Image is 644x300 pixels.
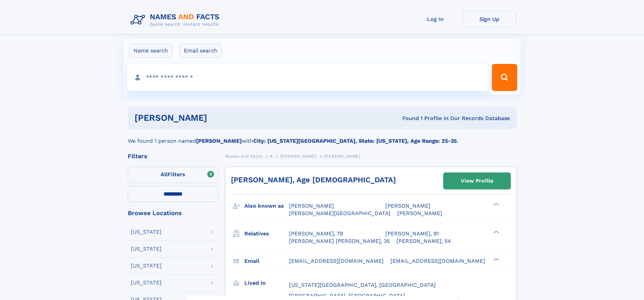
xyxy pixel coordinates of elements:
[289,210,390,216] span: [PERSON_NAME][GEOGRAPHIC_DATA]
[244,228,289,239] h3: Relatives
[270,152,273,160] a: B
[131,263,162,269] div: [US_STATE]
[390,258,485,264] span: [EMAIL_ADDRESS][DOMAIN_NAME]
[492,202,500,207] div: ❯
[231,176,396,184] a: [PERSON_NAME], Age [DEMOGRAPHIC_DATA]
[128,11,225,29] img: Logo Names and Facts
[244,277,289,289] h3: Lived in
[280,152,316,160] a: [PERSON_NAME]
[289,237,390,245] a: [PERSON_NAME] [PERSON_NAME], 35
[385,203,430,209] span: [PERSON_NAME]
[385,230,439,237] a: [PERSON_NAME], 91
[280,154,316,159] span: [PERSON_NAME]
[289,203,334,209] span: [PERSON_NAME]
[129,44,172,58] label: Name search
[324,154,360,159] span: [PERSON_NAME]
[131,229,162,235] div: [US_STATE]
[270,154,273,159] span: B
[397,237,451,245] a: [PERSON_NAME], 54
[397,210,442,216] span: [PERSON_NAME]
[289,293,405,299] span: [GEOGRAPHIC_DATA], [GEOGRAPHIC_DATA]
[128,167,218,183] label: Filters
[131,246,162,252] div: [US_STATE]
[244,255,289,267] h3: Email
[127,64,489,91] input: search input
[492,64,517,91] button: Search Button
[492,230,500,234] div: ❯
[408,11,462,27] a: Log In
[180,44,222,58] label: Email search
[253,138,457,144] b: City: [US_STATE][GEOGRAPHIC_DATA], State: [US_STATE], Age Range: 25-35
[128,129,517,145] div: We found 1 person named with .
[196,138,242,144] b: [PERSON_NAME]
[128,153,218,159] div: Filters
[244,200,289,212] h3: Also known as
[161,171,168,178] span: All
[131,280,162,285] div: [US_STATE]
[289,258,384,264] span: [EMAIL_ADDRESS][DOMAIN_NAME]
[128,210,218,216] div: Browse Locations
[289,282,436,288] span: [US_STATE][GEOGRAPHIC_DATA], [GEOGRAPHIC_DATA]
[462,11,517,27] a: Sign Up
[492,257,500,261] div: ❯
[289,230,343,237] a: [PERSON_NAME], 79
[135,114,305,122] h1: [PERSON_NAME]
[305,115,510,122] div: Found 1 Profile In Our Records Database
[225,152,262,160] a: Names and Facts
[461,173,493,189] div: View Profile
[444,173,510,189] a: View Profile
